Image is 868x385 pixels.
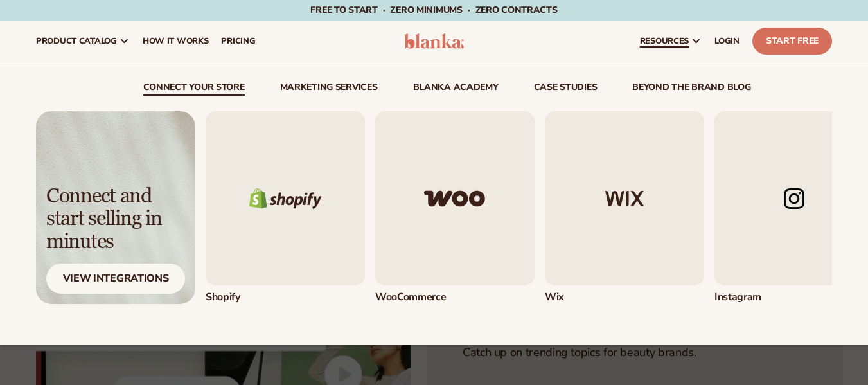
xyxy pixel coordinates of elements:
div: 1 / 5 [206,111,365,304]
a: connect your store [143,83,245,96]
a: Shopify logo. Shopify [206,111,365,304]
div: 2 / 5 [375,111,535,304]
span: How It Works [143,36,209,46]
div: Shopify [206,291,365,304]
a: Blanka Academy [413,83,499,96]
a: pricing [215,21,261,62]
a: beyond the brand blog [632,83,750,96]
div: 3 / 5 [545,111,704,304]
a: Marketing services [280,83,378,96]
span: Free to start · ZERO minimums · ZERO contracts [310,4,557,16]
a: case studies [534,83,598,96]
span: LOGIN [714,36,740,46]
a: Wix logo. Wix [545,111,704,304]
a: Light background with shadow. Connect and start selling in minutes View Integrations [36,111,195,304]
a: LOGIN [708,21,746,62]
img: Light background with shadow. [36,111,195,304]
span: resources [640,36,689,46]
div: View Integrations [46,264,185,294]
img: logo [404,33,465,49]
a: product catalog [30,21,136,62]
span: product catalog [36,36,117,46]
span: pricing [221,36,255,46]
div: Connect and start selling in minutes [46,185,185,253]
img: Wix logo. [545,111,704,285]
a: Start Free [752,28,832,55]
div: WooCommerce [375,291,535,304]
img: Shopify logo. [206,111,365,285]
a: How It Works [136,21,215,62]
img: Woo commerce logo. [375,111,535,285]
a: resources [633,21,708,62]
a: Woo commerce logo. WooCommerce [375,111,535,304]
div: Wix [545,291,704,304]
